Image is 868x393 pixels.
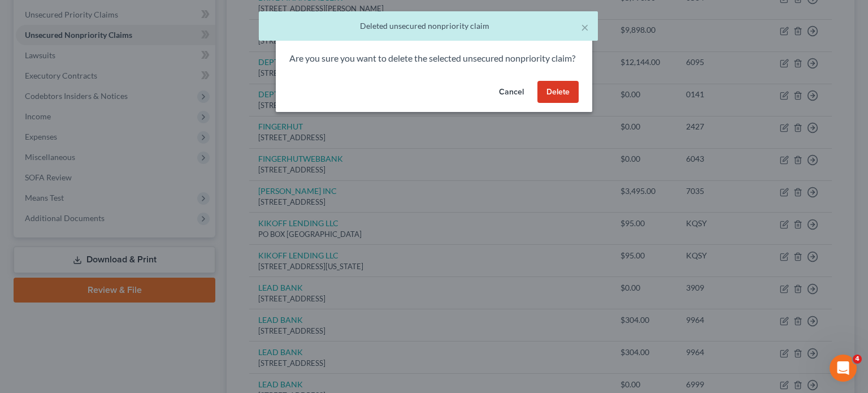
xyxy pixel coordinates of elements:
button: Cancel [490,81,533,103]
button: × [581,20,589,34]
button: Delete [537,81,579,103]
iframe: Intercom live chat [830,355,857,382]
div: Deleted unsecured nonpriority claim [268,20,589,32]
p: Are you sure you want to delete the selected unsecured nonpriority claim? [289,52,579,65]
span: 4 [853,355,862,364]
